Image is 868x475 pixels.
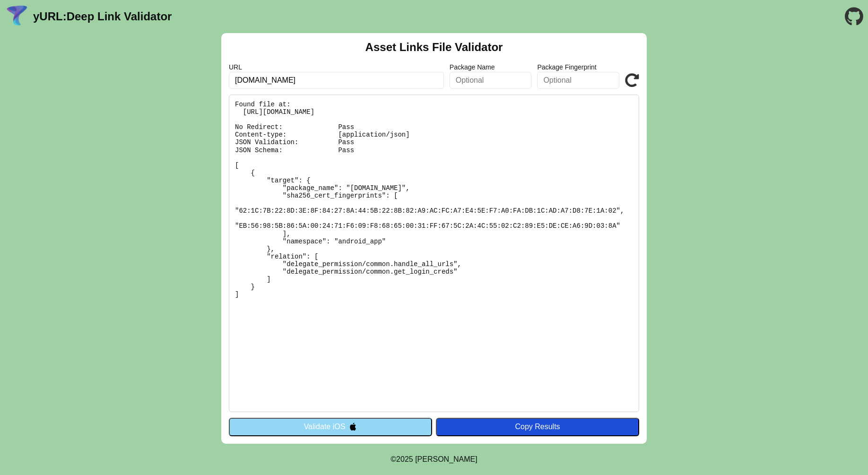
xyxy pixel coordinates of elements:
[349,423,357,431] img: appleIcon.svg
[537,72,619,89] input: Optional
[441,423,634,431] div: Copy Results
[450,72,532,89] input: Optional
[229,72,444,89] input: Required
[33,10,172,23] a: yURL:Deep Link Validator
[229,63,444,71] label: URL
[391,444,477,475] footer: ©
[365,41,503,54] h2: Asset Links File Validator
[415,455,477,463] a: Michael Ibragimchayev's Personal Site
[436,418,639,436] button: Copy Results
[537,63,619,71] label: Package Fingerprint
[396,455,413,463] span: 2025
[450,63,532,71] label: Package Name
[229,418,432,436] button: Validate iOS
[5,4,29,29] img: yURL Logo
[229,95,639,412] pre: Found file at: [URL][DOMAIN_NAME] No Redirect: Pass Content-type: [application/json] JSON Validat...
